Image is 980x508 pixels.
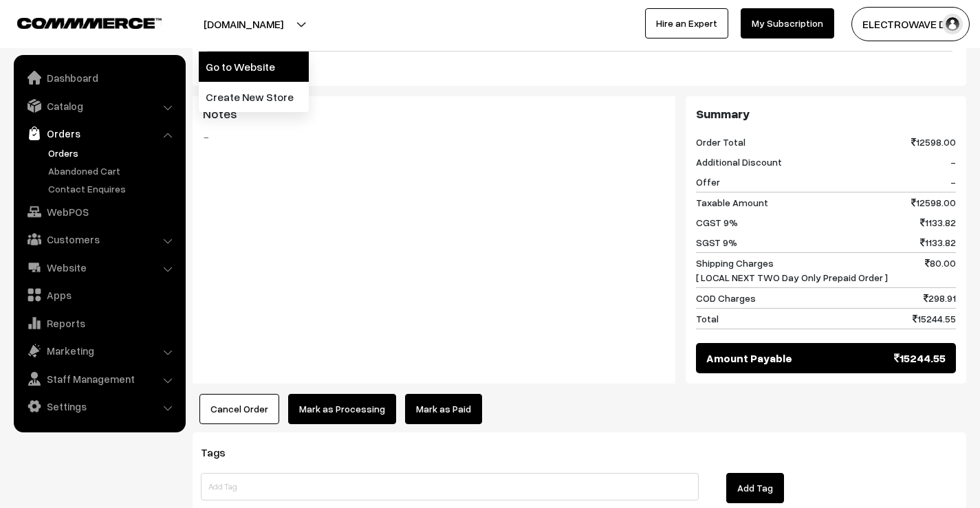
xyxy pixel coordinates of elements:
span: Order Total [696,135,745,149]
span: 12598.00 [911,195,956,210]
button: Mark as Processing [288,394,396,424]
a: Customers [17,227,181,252]
a: Orders [17,121,181,146]
span: Total [696,311,719,326]
span: 80.00 [925,256,956,285]
a: WebPOS [17,199,181,224]
a: Go to Website [199,52,309,82]
span: COD Charges [696,291,756,305]
img: COMMMERCE [17,18,162,28]
a: Marketing [17,338,181,363]
a: Create New Store [199,82,309,112]
a: COMMMERCE [17,14,138,30]
span: Amount Payable [706,350,792,366]
span: 12598.00 [911,135,956,149]
button: ELECTROWAVE DE… [851,7,970,41]
span: Additional Discount [696,155,782,169]
a: Hire an Expert [645,8,728,38]
a: Orders [45,146,181,160]
span: SGST 9% [696,235,737,250]
span: 1133.82 [920,215,956,230]
span: 15244.55 [894,350,946,366]
a: Contact Enquires [45,181,181,196]
button: Cancel Order [199,394,279,424]
img: user [942,14,963,34]
a: Abandoned Cart [45,164,181,178]
a: Apps [17,283,181,307]
a: Settings [17,394,181,419]
a: Dashboard [17,65,181,90]
button: [DOMAIN_NAME] [155,7,331,41]
blockquote: - [203,129,665,145]
span: Tags [201,445,242,459]
span: Taxable Amount [696,195,768,210]
h3: Notes [203,107,665,122]
a: Mark as Paid [405,394,482,424]
a: Website [17,255,181,280]
input: Add Tag [201,473,699,500]
span: 298.91 [924,291,956,305]
span: CGST 9% [696,215,738,230]
span: 15244.55 [913,311,956,326]
a: My Subscription [741,8,834,38]
h3: Summary [696,107,956,122]
a: Catalog [17,93,181,118]
span: - [950,155,956,169]
button: Add Tag [726,473,784,503]
span: Offer [696,175,720,189]
span: 1133.82 [920,235,956,250]
span: Shipping Charges [ LOCAL NEXT TWO Day Only Prepaid Order ] [696,256,888,285]
a: Staff Management [17,366,181,391]
a: Reports [17,311,181,335]
span: - [950,175,956,189]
